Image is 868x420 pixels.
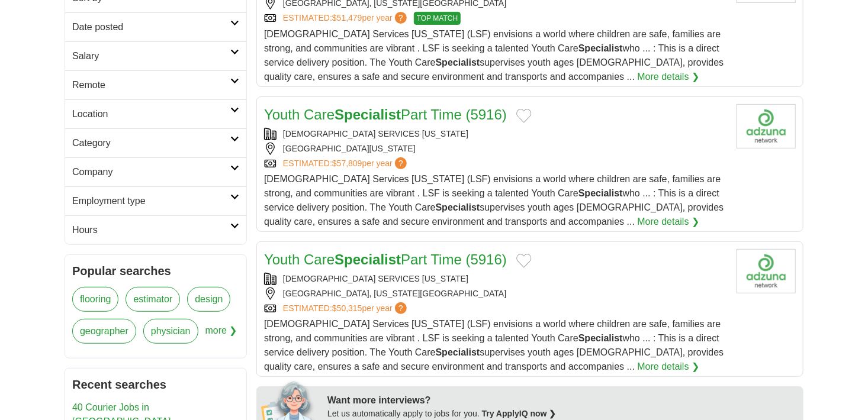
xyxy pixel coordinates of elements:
a: Youth CareSpecialistPart Time (5916) [264,106,507,122]
button: Add to favorite jobs [516,109,532,123]
span: [DEMOGRAPHIC_DATA] Services [US_STATE] (LSF) envisions a world where children are safe, families ... [264,174,724,227]
h2: Remote [72,78,230,92]
strong: Specialist [335,251,401,267]
div: [GEOGRAPHIC_DATA][US_STATE] [264,143,727,155]
a: ESTIMATED:$57,809per year? [283,157,409,170]
a: More details ❯ [638,360,700,374]
h2: Date posted [72,20,230,34]
a: More details ❯ [638,215,700,229]
a: Try ApplyIQ now ❯ [482,409,557,418]
h2: Company [72,165,230,179]
span: $57,809 [332,159,362,168]
a: physician [143,319,198,344]
a: Salary [65,41,246,70]
a: design [187,287,230,312]
img: Company logo [737,104,796,148]
div: Want more interviews? [327,393,796,408]
span: more ❯ [205,319,237,351]
strong: Specialist [436,57,480,67]
a: ESTIMATED:$50,315per year? [283,302,409,315]
a: Date posted [65,12,246,41]
a: Youth CareSpecialistPart Time (5916) [264,251,507,267]
h2: Salary [72,49,230,63]
a: flooring [72,287,118,312]
h2: Category [72,136,230,150]
strong: Specialist [436,202,480,212]
span: $51,479 [332,13,362,22]
span: [DEMOGRAPHIC_DATA] Services [US_STATE] (LSF) envisions a world where children are safe, families ... [264,29,724,82]
span: ? [395,12,407,24]
span: TOP MATCH [414,12,461,25]
h2: Popular searches [72,262,239,280]
span: ? [395,157,407,169]
a: Employment type [65,186,246,215]
a: Hours [65,215,246,244]
a: estimator [126,287,180,312]
strong: Specialist [335,106,401,122]
div: [DEMOGRAPHIC_DATA] SERVICES [US_STATE] [264,273,727,285]
a: geographer [72,319,136,344]
span: ? [395,302,407,314]
a: Company [65,157,246,186]
strong: Specialist [578,43,623,53]
h2: Hours [72,223,230,237]
a: More details ❯ [638,70,700,84]
strong: Specialist [436,347,480,357]
strong: Specialist [578,333,623,343]
button: Add to favorite jobs [516,254,532,268]
div: [DEMOGRAPHIC_DATA] SERVICES [US_STATE] [264,128,727,140]
h2: Location [72,107,230,121]
h2: Recent searches [72,376,239,393]
a: ESTIMATED:$51,479per year? [283,12,409,25]
a: Category [65,128,246,157]
span: $50,315 [332,303,362,313]
a: Location [65,99,246,128]
h2: Employment type [72,194,230,208]
div: Let us automatically apply to jobs for you. [327,408,796,420]
span: [DEMOGRAPHIC_DATA] Services [US_STATE] (LSF) envisions a world where children are safe, families ... [264,319,724,371]
div: [GEOGRAPHIC_DATA], [US_STATE][GEOGRAPHIC_DATA] [264,287,727,300]
a: Remote [65,70,246,99]
strong: Specialist [578,188,623,198]
img: Company logo [737,249,796,293]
